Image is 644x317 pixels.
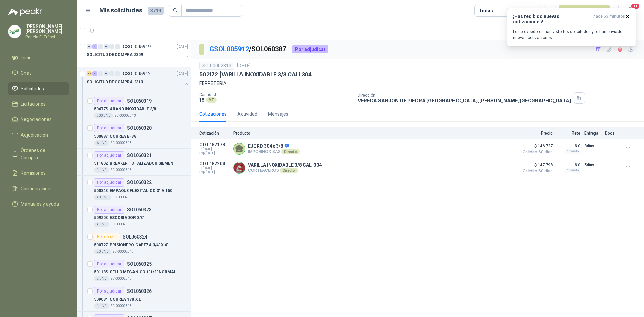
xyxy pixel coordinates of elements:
[199,62,234,70] div: SC-00002313
[8,113,69,126] a: Negociaciones
[8,98,69,110] a: Licitaciones
[77,284,191,312] a: Por adjudicarSOL060326509034 |CORREA 170 X L4 UNDSC-00002313
[111,303,132,309] p: SC-00002313
[77,94,191,121] a: Por adjudicarSOL060319504775 |ARAND INOXIDABLE 3/8300 UNDSC-00002313
[94,215,144,221] p: 509203 | ESCORIADOR 3/8"
[8,67,69,80] a: Chat
[99,6,142,15] h1: Mis solicitudes
[21,116,52,123] span: Negociaciones
[199,80,636,87] p: FERRETERIA
[94,133,136,140] p: 500887 | CORREA B-38
[513,29,630,41] p: Los proveedores han visto tus solicitudes y te han enviado nuevas cotizaciones.
[77,257,191,284] a: Por adjudicarSOL060325501135 |SELLO MECANICO 1"1/2" NORMAL2 UNDSC-00002313
[507,8,636,46] button: ¡Has recibido nuevas cotizaciones!hace 53 minutos Los proveedores han visto tus solicitudes y te ...
[123,44,151,49] p: GSOL005919
[127,99,152,103] p: SOL060319
[8,51,69,64] a: Inicio
[209,44,287,54] p: / SOL060387
[199,110,227,118] div: Cotizaciones
[123,71,151,76] p: GSOL005912
[94,206,124,214] div: Por adjudicar
[87,44,92,49] div: 0
[237,110,257,118] div: Actividad
[358,93,571,98] p: Dirección
[115,71,120,76] div: 0
[94,188,177,194] p: 500343 | EMPAQUE FLEXITALICO 3" A 150PSI
[199,166,229,170] span: C: [DATE]
[109,71,114,76] div: 0
[87,79,143,85] p: SOLICITUD DE COMPRA 2313
[209,45,249,53] a: GSOL005912
[94,269,176,275] p: 501135 | SELLO MECANICO 1"1/2" NORMAL
[177,44,188,50] p: [DATE]
[109,44,114,49] div: 0
[94,178,124,187] div: Por adjudicar
[8,182,69,195] a: Configuración
[77,176,191,203] a: Por adjudicarSOL060322500343 |EMPAQUE FLEXITALICO 3" A 150PSI40 UNDSC-00002313
[199,147,229,151] span: C: [DATE]
[8,8,42,16] img: Logo peakr
[605,131,619,136] p: Docs
[94,260,124,268] div: Por adjudicar
[94,296,141,303] p: 509034 | CORREA 170 X L
[127,180,152,185] p: SOL060322
[21,54,32,61] span: Inicio
[77,121,191,149] a: Por adjudicarSOL060320500887 |CORREA B-386 UNDSC-00002313
[94,160,177,167] p: 511802 | BREAKER TOTALIZADOR SIEMENS 3VA1220-SEF32-0AA00(140-200)AMP
[199,170,229,174] span: Exp: [DATE]
[21,185,50,192] span: Configuración
[199,131,229,136] p: Cotización
[127,126,152,130] p: SOL060320
[127,207,152,212] p: SOL060323
[77,230,191,257] a: Por cotizarSOL060324500727 |PRISIONERO CABEZA 3/4" X 4"20 UNDSC-00002313
[94,167,109,173] div: 1 UND
[98,71,103,76] div: 0
[248,168,322,173] p: CORTEACEROS
[94,97,124,105] div: Por adjudicar
[87,52,143,58] p: SOLICITUD DE COMPRA 2309
[87,71,92,76] div: 32
[173,8,178,13] span: search
[631,3,640,9] span: 11
[479,7,493,14] div: Todas
[94,233,120,241] div: Por cotizar
[559,5,610,17] button: Nueva solicitud
[8,144,69,164] a: Órdenes de Compra
[104,71,109,76] div: 0
[94,287,124,295] div: Por adjudicar
[148,7,164,15] span: 3719
[233,131,515,136] p: Producto
[268,110,288,118] div: Mensajes
[127,262,152,266] p: SOL060325
[199,97,205,103] p: 18
[111,167,132,173] p: SC-00002313
[248,143,300,149] p: EJE RD 304 x 3/8
[177,71,188,77] p: [DATE]
[199,71,312,78] p: 502172 | VARILLA INOXIDABLE 3/8 CALI 304
[593,14,625,24] span: hace 53 minutos
[94,113,113,118] div: 300 UND
[584,161,601,169] p: 5 días
[115,113,136,118] p: SC-00002313
[624,5,636,17] button: 11
[21,100,46,108] span: Licitaciones
[8,128,69,141] a: Adjudicación
[77,149,191,176] a: Por adjudicarSOL060321511802 |BREAKER TOTALIZADOR SIEMENS 3VA1220-SEF32-0AA00(140-200)AMP1 UNDSC-...
[113,195,134,200] p: SC-00002313
[94,242,169,248] p: 500727 | PRISIONERO CABEZA 3/4" X 4"
[8,25,21,38] img: Company Logo
[94,140,109,146] div: 6 UND
[94,195,111,200] div: 40 UND
[557,142,580,150] p: $ 0
[557,161,580,169] p: $ 0
[292,45,328,53] div: Por adjudicar
[280,168,298,173] div: Directo
[8,82,69,95] a: Solicitudes
[237,63,251,69] p: [DATE]
[94,249,111,254] div: 20 UND
[519,142,553,150] span: $ 146.727
[519,150,553,154] span: Crédito 60 días
[94,151,124,159] div: Por adjudicar
[94,222,109,227] div: 4 UND
[199,151,229,155] span: Exp: [DATE]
